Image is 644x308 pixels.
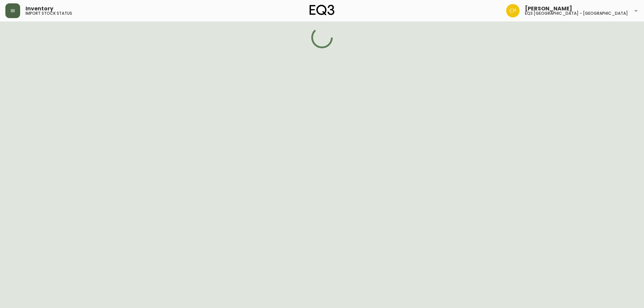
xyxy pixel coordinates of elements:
img: 6aeca34137a4ce1440782ad85f87d82f [506,4,520,17]
img: logo [310,5,334,15]
span: [PERSON_NAME] [525,6,572,11]
h5: eq3 [GEOGRAPHIC_DATA] - [GEOGRAPHIC_DATA] [525,11,628,15]
h5: import stock status [25,11,72,15]
span: Inventory [25,6,53,11]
